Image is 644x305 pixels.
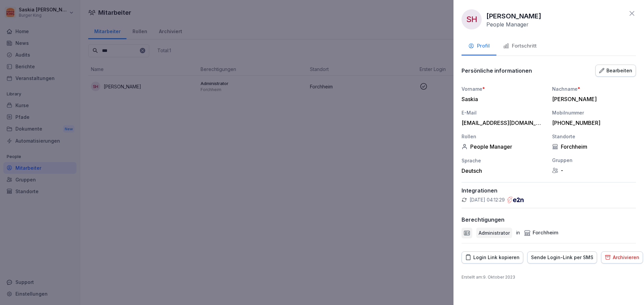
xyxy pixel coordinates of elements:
div: Forchheim [524,229,558,237]
p: Integrationen [462,187,636,194]
img: e2n.png [507,197,524,203]
p: Persönliche informationen [462,67,532,74]
div: Gruppen [552,157,636,164]
div: [PERSON_NAME] [552,96,633,102]
div: Login Link kopieren [465,254,520,261]
div: Bearbeiten [599,67,632,74]
div: SH [462,9,482,29]
button: Profil [462,37,496,56]
div: Saskia [462,96,542,102]
button: Bearbeiten [595,65,636,77]
div: Profil [468,42,490,50]
div: Mobilnummer [552,109,636,116]
p: [DATE] 04:12:29 [470,197,505,203]
div: Sprache [462,157,545,164]
button: Archivieren [601,251,643,263]
div: - [552,167,636,174]
div: Standorte [552,133,636,140]
div: Sende Login-Link per SMS [531,254,593,261]
div: [PHONE_NUMBER] [552,120,633,126]
button: Login Link kopieren [462,251,523,263]
div: [EMAIL_ADDRESS][DOMAIN_NAME] [462,120,542,126]
p: in [516,229,520,237]
div: Forchheim [552,143,636,150]
div: Deutsch [462,167,545,174]
button: Fortschritt [496,37,543,56]
p: Administrator [479,229,510,236]
div: E-Mail [462,109,545,116]
div: People Manager [462,143,545,150]
p: Erstellt am : 9. Oktober 2023 [462,274,636,280]
p: [PERSON_NAME] [486,11,541,21]
div: Rollen [462,133,545,140]
div: Vorname [462,85,545,92]
button: Sende Login-Link per SMS [527,251,597,263]
p: Berechtigungen [462,216,504,223]
p: People Manager [486,21,529,28]
div: Fortschritt [503,42,537,50]
div: Nachname [552,85,636,92]
div: Archivieren [605,254,639,261]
